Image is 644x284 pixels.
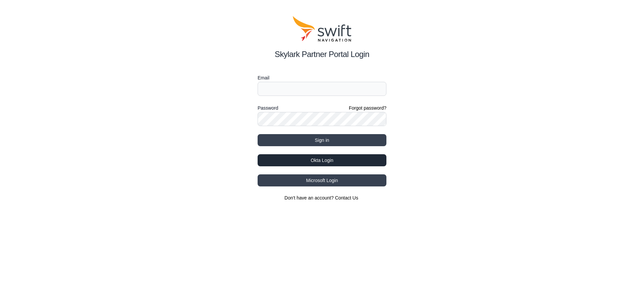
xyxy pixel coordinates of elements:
[335,195,358,201] a: Contact Us
[258,154,386,166] button: Okta Login
[258,174,386,186] button: Microsoft Login
[349,105,386,111] a: Forgot password?
[258,74,386,82] label: Email
[258,48,386,60] h2: Skylark Partner Portal Login
[258,134,386,146] button: Sign in
[258,104,278,112] label: Password
[258,194,386,201] section: Don't have an account?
